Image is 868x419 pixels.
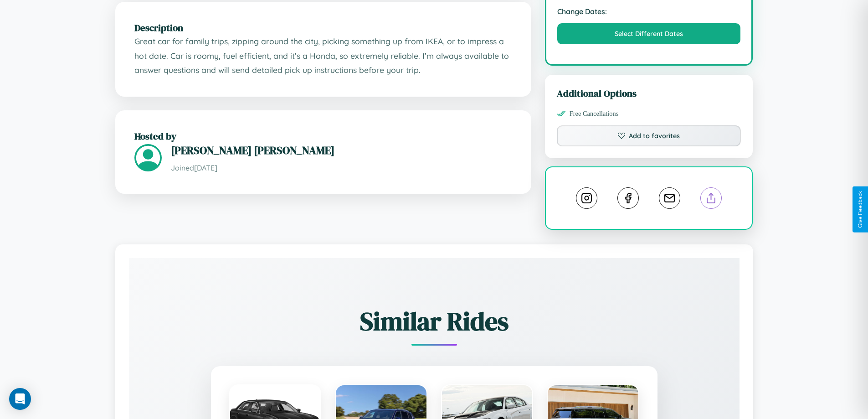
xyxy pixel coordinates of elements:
div: Open Intercom Messenger [9,388,31,410]
h3: [PERSON_NAME] [PERSON_NAME] [171,143,512,158]
h3: Additional Options [557,87,741,100]
h2: Hosted by [134,129,512,143]
span: Free Cancellations [570,110,619,118]
strong: Change Dates: [557,7,741,16]
button: Add to favorites [557,125,741,146]
div: Give Feedback [857,191,863,228]
h2: Similar Rides [161,304,708,339]
p: Joined [DATE] [171,161,512,175]
p: Great car for family trips, zipping around the city, picking something up from IKEA, or to impres... [134,34,512,78]
button: Select Different Dates [557,23,741,44]
h2: Description [134,21,512,34]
